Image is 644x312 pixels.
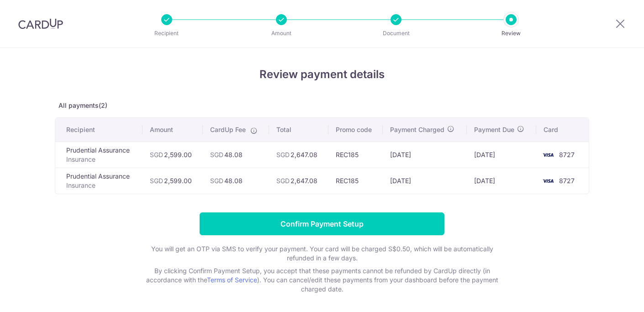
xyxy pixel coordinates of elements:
[269,118,328,142] th: Total
[139,266,505,294] p: By clicking Confirm Payment Setup, you accept that these payments cannot be refunded by CardUp di...
[210,177,223,185] span: SGD
[55,142,143,168] td: Prudential Assurance
[150,151,163,159] span: SGD
[362,29,430,38] p: Document
[536,118,589,142] th: Card
[539,175,557,186] img: <span class="translation_missing" title="translation missing: en.account_steps.new_confirm_form.b...
[143,142,203,168] td: 2,599.00
[55,118,143,142] th: Recipient
[210,125,246,134] span: CardUp Fee
[474,125,514,134] span: Payment Due
[143,118,203,142] th: Amount
[269,142,328,168] td: 2,647.08
[269,168,328,194] td: 2,647.08
[150,177,163,185] span: SGD
[390,125,444,134] span: Payment Charged
[55,66,589,83] h4: Review payment details
[18,18,63,29] img: CardUp
[328,168,382,194] td: REC185
[559,151,575,159] span: 8727
[200,212,444,235] input: Confirm Payment Setup
[143,168,203,194] td: 2,599.00
[66,181,135,190] p: Insurance
[383,142,467,168] td: [DATE]
[139,244,505,263] p: You will get an OTP via SMS to verify your payment. Your card will be charged S$0.50, which will ...
[55,101,589,110] p: All payments(2)
[203,168,269,194] td: 48.08
[210,151,223,159] span: SGD
[276,151,290,159] span: SGD
[383,168,467,194] td: [DATE]
[328,118,382,142] th: Promo code
[248,29,315,38] p: Amount
[467,142,536,168] td: [DATE]
[467,168,536,194] td: [DATE]
[66,155,135,164] p: Insurance
[203,142,269,168] td: 48.08
[559,177,575,185] span: 8727
[276,177,290,185] span: SGD
[477,29,545,38] p: Review
[133,29,201,38] p: Recipient
[539,149,557,160] img: <span class="translation_missing" title="translation missing: en.account_steps.new_confirm_form.b...
[207,276,257,284] a: Terms of Service
[328,142,382,168] td: REC185
[55,168,143,194] td: Prudential Assurance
